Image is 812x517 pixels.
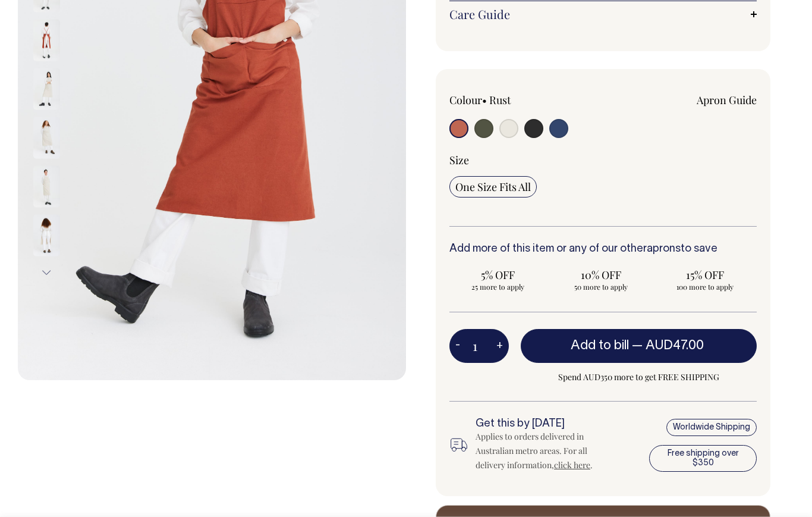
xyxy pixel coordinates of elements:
h6: Add more of this item or any of our other to save [449,243,757,255]
span: — [632,340,707,352]
input: 15% OFF 100 more to apply [657,264,753,295]
input: 10% OFF 50 more to apply [553,264,649,295]
a: Care Guide [449,7,757,21]
span: 100 more to apply [663,282,747,292]
img: natural [33,117,60,158]
a: click here [554,459,590,471]
img: rust [33,19,60,61]
button: - [449,334,466,358]
span: AUD47.00 [646,340,704,352]
div: Applies to orders delivered in Australian metro areas. For all delivery information, . [476,430,616,472]
span: • [482,93,487,107]
input: 5% OFF 25 more to apply [449,264,546,295]
label: Rust [489,93,511,107]
img: natural [33,68,60,109]
span: 25 more to apply [455,282,540,292]
span: 5% OFF [455,268,540,282]
span: 50 more to apply [559,282,643,292]
a: aprons [647,244,681,254]
div: Size [449,153,757,167]
button: + [490,334,509,358]
div: Colour [449,93,572,107]
span: Spend AUD350 more to get FREE SHIPPING [521,370,757,384]
a: Apron Guide [697,93,757,107]
button: Add to bill —AUD47.00 [521,329,757,362]
span: 15% OFF [663,268,747,282]
img: natural [33,165,60,207]
span: One Size Fits All [455,180,531,194]
button: Next [37,259,55,286]
span: Add to bill [571,340,629,352]
h6: Get this by [DATE] [476,418,616,430]
input: One Size Fits All [449,176,537,198]
span: 10% OFF [559,268,643,282]
img: natural [33,214,60,256]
